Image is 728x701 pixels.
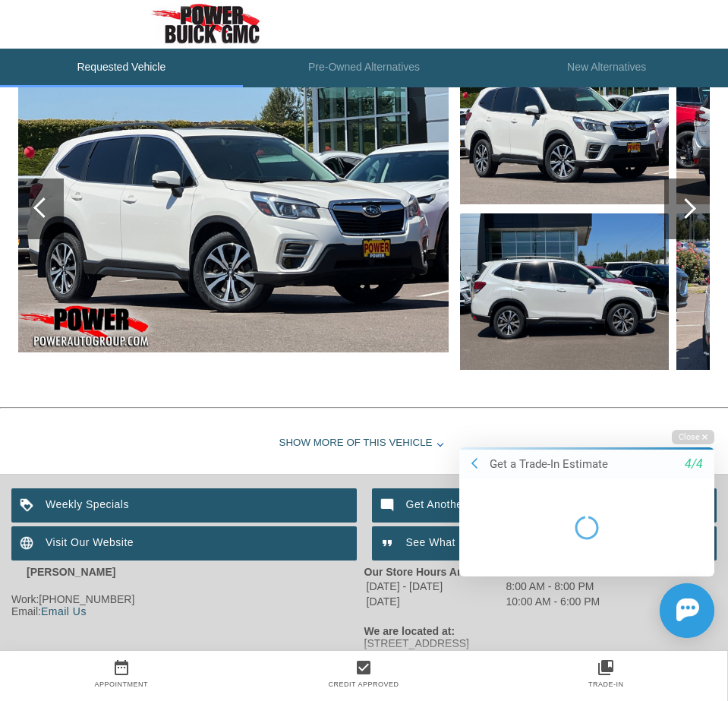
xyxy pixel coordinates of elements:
[364,637,717,662] div: [STREET_ADDRESS] [GEOGRAPHIC_DATA]
[11,593,364,605] div: Work:
[460,48,669,204] img: 6694a2e9182652a8c0e71e1b4ddc25f1.jpg
[11,526,46,560] img: ic_language_white_24dp_2x.png
[11,488,46,523] img: ic_loyalty_white_24dp_2x.png
[243,49,486,87] li: Pre-Owned Alternatives
[329,680,399,688] a: Credit Approved
[460,213,669,370] img: a74a346de327fb73245a6a77e1711823.jpg
[485,49,728,87] li: New Alternatives
[41,605,87,617] a: Email Us
[242,658,484,677] a: check_box
[427,416,728,652] iframe: Chat Assistance
[372,488,717,523] a: Get Another Price Quote
[364,625,455,637] strong: We are located at:
[18,65,449,352] img: dae7e440f36dcd1fc2e6921307e3753a.jpg
[366,579,504,593] td: [DATE] - [DATE]
[485,658,727,677] a: collections_bookmark
[366,595,504,608] td: [DATE]
[94,680,148,688] a: Appointment
[11,526,357,560] a: Visit Our Website
[11,488,357,523] a: Weekly Specials
[372,526,717,560] a: See What Others Say
[39,593,134,605] span: [PHONE_NUMBER]
[364,566,471,578] strong: Our Store Hours Are:
[372,526,406,560] img: ic_format_quote_white_24dp_2x.png
[588,680,624,688] a: Trade-In
[27,566,115,578] strong: [PERSON_NAME]
[11,605,364,617] div: Email:
[372,488,406,523] img: ic_mode_comment_white_24dp_2x.png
